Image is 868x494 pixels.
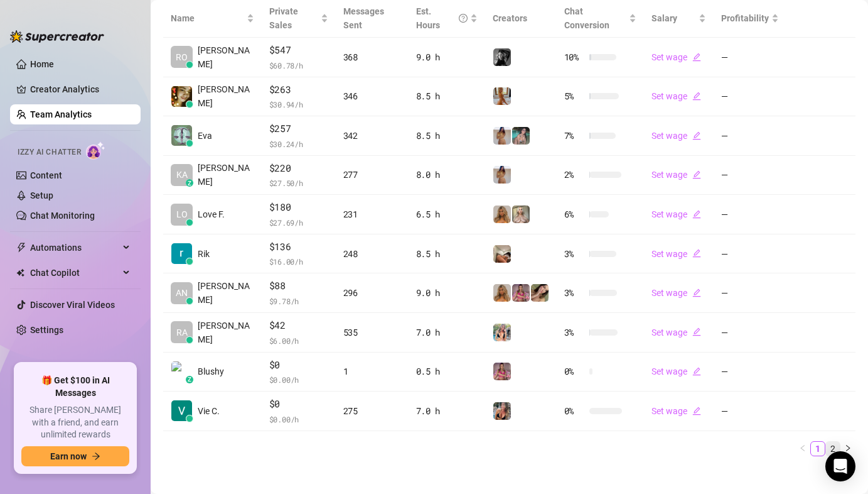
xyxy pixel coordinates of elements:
[493,402,511,420] img: SilviaSage (Free)
[269,397,328,412] span: $0
[493,87,511,105] img: Celine (VIP)
[564,6,609,30] span: Chat Conversion
[795,441,810,456] li: Previous Page
[269,318,328,333] span: $42
[531,284,549,302] img: Mocha (VIP)
[512,127,530,145] img: MJaee (VIP)
[30,109,92,119] a: Team Analytics
[493,363,511,380] img: Tabby (VIP)
[269,121,328,136] span: $257
[416,207,478,221] div: 6.5 h
[269,255,328,268] span: $ 16.00 /h
[651,209,701,219] a: Set wageedit
[30,325,63,335] a: Settings
[343,207,401,221] div: 231
[416,50,478,64] div: 9.0 h
[692,327,701,336] span: edit
[416,89,478,103] div: 8.5 h
[343,326,401,339] div: 535
[811,442,825,456] a: 1
[795,441,810,456] button: left
[171,125,192,146] img: Eva
[21,446,129,466] button: Earn nowarrow-right
[564,207,584,221] span: 6 %
[564,365,584,378] span: 0 %
[269,413,328,425] span: $ 0.00 /h
[30,211,95,221] a: Chat Monitoring
[714,273,786,313] td: —
[692,92,701,101] span: edit
[493,166,511,184] img: Georgia (VIP)
[493,324,511,341] img: SilviaSage (VIP)
[176,286,188,300] span: AN
[18,146,81,158] span: Izzy AI Chatter
[564,326,584,339] span: 3 %
[692,407,701,415] span: edit
[198,319,254,346] span: [PERSON_NAME]
[826,442,840,456] a: 2
[269,177,328,189] span: $ 27.50 /h
[564,168,584,182] span: 2 %
[86,141,105,160] img: AI Chatter
[651,249,701,259] a: Set wageedit
[692,53,701,62] span: edit
[171,400,192,421] img: Vie Castillo
[16,243,26,253] span: thunderbolt
[651,327,701,338] a: Set wageedit
[30,238,119,258] span: Automations
[30,79,131,99] a: Creator Analytics
[176,168,188,182] span: KA
[198,365,224,378] span: Blushy
[651,406,701,416] a: Set wageedit
[269,6,298,30] span: Private Sales
[198,279,254,307] span: [PERSON_NAME]
[651,91,701,101] a: Set wageedit
[416,168,478,182] div: 8.0 h
[16,268,24,277] img: Chat Copilot
[651,52,701,62] a: Set wageedit
[459,4,468,32] span: question-circle
[198,43,254,71] span: [PERSON_NAME]
[692,249,701,258] span: edit
[714,195,786,234] td: —
[269,82,328,97] span: $263
[493,206,511,223] img: Jaz (VIP)
[198,161,254,189] span: [PERSON_NAME]
[343,404,401,418] div: 275
[692,131,701,140] span: edit
[176,326,188,339] span: RA
[269,278,328,294] span: $88
[176,207,188,221] span: LO
[493,284,511,302] img: Jaz (VIP)
[692,367,701,376] span: edit
[493,245,511,263] img: Chloe (VIP)
[416,326,478,339] div: 7.0 h
[714,353,786,392] td: —
[171,361,192,382] img: Blushy
[564,247,584,261] span: 3 %
[714,392,786,431] td: —
[840,441,855,456] li: Next Page
[714,38,786,77] td: —
[651,170,701,180] a: Set wageedit
[825,451,855,481] div: Open Intercom Messenger
[721,13,769,23] span: Profitability
[714,313,786,353] td: —
[714,116,786,156] td: —
[343,6,384,30] span: Messages Sent
[269,138,328,150] span: $ 30.24 /h
[564,89,584,103] span: 5 %
[269,161,328,176] span: $220
[825,441,840,456] li: 2
[512,284,530,302] img: Tabby (VIP)
[92,452,100,461] span: arrow-right
[714,77,786,117] td: —
[21,404,129,441] span: Share [PERSON_NAME] with a friend, and earn unlimited rewards
[651,288,701,298] a: Set wageedit
[692,210,701,219] span: edit
[269,200,328,215] span: $180
[269,358,328,373] span: $0
[343,50,401,64] div: 368
[343,286,401,300] div: 296
[30,170,62,180] a: Content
